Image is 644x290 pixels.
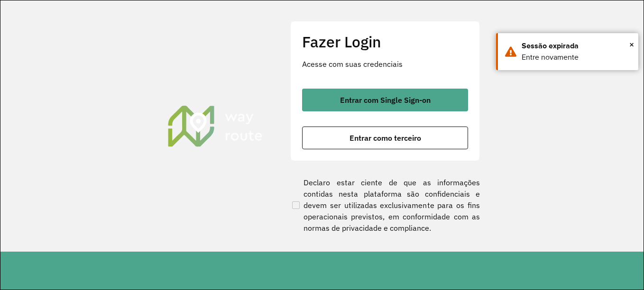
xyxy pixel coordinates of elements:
[302,33,468,51] h2: Fazer Login
[290,177,480,234] label: Declaro estar ciente de que as informações contidas nesta plataforma são confidenciais e devem se...
[302,58,468,70] p: Acesse com suas credenciais
[340,96,431,104] span: Entrar com Single Sign-on
[166,104,264,148] img: Roteirizador AmbevTech
[522,52,631,63] div: Entre novamente
[629,37,634,52] button: Close
[629,37,634,52] span: ×
[350,134,421,142] span: Entrar como terceiro
[522,40,631,52] div: Sessão expirada
[302,127,468,149] button: button
[302,89,468,111] button: button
